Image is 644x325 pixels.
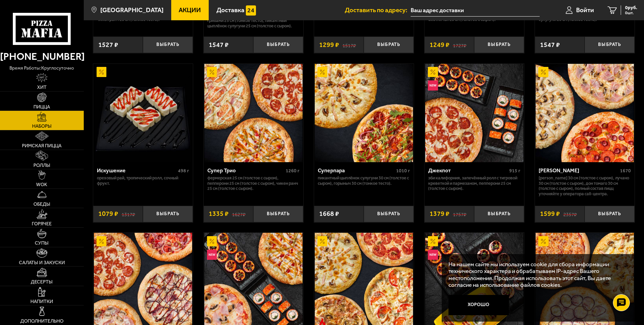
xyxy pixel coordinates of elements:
span: Горячее [32,222,52,226]
span: 1379 ₽ [430,210,449,217]
span: Дополнительно [20,319,63,324]
img: Акционный [428,67,438,77]
p: Пикантный цыплёнок сулугуни 30 см (толстое с сыром), Горыныч 30 см (тонкое тесто). [318,175,410,186]
img: Хет Трик [536,64,634,162]
span: Роллы [33,163,50,168]
button: Выбрать [253,36,303,53]
span: 0 руб. [625,5,637,10]
span: Напитки [30,299,53,304]
p: Ореховый рай, Тропический ролл, Сочный фрукт. [97,175,189,186]
s: 1727 ₽ [453,42,466,48]
span: Наборы [32,124,52,129]
img: Супер Трио [204,64,303,162]
s: 1317 ₽ [122,210,135,217]
span: 1599 ₽ [540,210,560,217]
a: АкционныйИскушение [93,64,193,162]
span: 1079 ₽ [98,210,118,217]
button: Выбрать [474,36,524,53]
s: 1757 ₽ [453,210,466,217]
button: Выбрать [585,36,635,53]
button: Выбрать [585,206,635,222]
p: На нашем сайте мы используем cookie для сбора информации технического характера и обрабатываем IP... [448,261,624,289]
span: 1010 г [396,168,410,174]
button: Выбрать [474,206,524,222]
img: Новинка [207,250,217,260]
img: Акционный [317,236,328,246]
span: 1670 [620,168,631,174]
span: Десерты [31,280,53,284]
a: АкционныйХет Трик [535,64,635,162]
img: Акционный [538,236,548,246]
a: АкционныйСуперпара [314,64,414,162]
img: Акционный [317,67,328,77]
img: Акционный [428,236,438,246]
div: Искушение [97,167,176,174]
p: Прошутто Фунги 25 см (тонкое тесто), Мясная с грибами 25 см (тонкое тесто), Пикантный цыплёнок су... [207,12,300,29]
span: Супы [35,241,49,246]
span: Войти [576,7,594,13]
span: Обеды [33,202,50,207]
div: Суперпара [318,167,394,174]
span: 1249 ₽ [430,42,449,48]
img: Новинка [428,80,438,91]
p: [PERSON_NAME] 30 см (толстое с сыром), Лучано 30 см (толстое с сыром), Дон Томаго 30 см (толстое ... [539,175,631,197]
p: Фермерская 25 см (толстое с сыром), Пепперони 25 см (толстое с сыром), Чикен Ранч 25 см (толстое ... [207,175,300,192]
div: Супер Трио [207,167,284,174]
span: 1547 ₽ [209,42,229,48]
span: 1668 ₽ [319,210,339,217]
span: Салаты и закуски [19,260,65,265]
img: Акционный [207,67,217,77]
span: Доставка [216,7,244,13]
span: Хит [37,85,47,90]
s: 1627 ₽ [232,210,246,217]
span: 1299 ₽ [319,42,339,48]
span: 1547 ₽ [540,42,560,48]
span: Римская пицца [22,144,61,148]
s: 2357 ₽ [563,210,577,217]
button: Выбрать [364,36,414,53]
img: Новинка [428,250,438,260]
img: Суперпара [315,64,413,162]
div: [PERSON_NAME] [539,167,618,174]
span: 1527 ₽ [98,42,118,48]
span: 915 г [509,168,520,174]
img: 15daf4d41897b9f0e9f617042186c801.svg [246,5,256,16]
button: Хорошо [448,295,509,315]
p: Эби Калифорния, Запечённый ролл с тигровой креветкой и пармезаном, Пепперони 25 см (толстое с сыр... [428,175,520,192]
img: Джекпот [425,64,523,162]
img: Акционный [97,236,107,246]
input: Ваш адрес доставки [411,4,539,17]
span: 1335 ₽ [209,210,229,217]
button: Выбрать [253,206,303,222]
span: 498 г [178,168,189,174]
span: [GEOGRAPHIC_DATA] [100,7,163,13]
span: 0 шт. [625,11,637,15]
button: Выбрать [143,36,193,53]
button: Выбрать [364,206,414,222]
a: АкционныйНовинкаДжекпот [424,64,524,162]
img: Акционный [538,67,548,77]
span: Доставить по адресу: [345,7,411,13]
img: Искушение [94,64,192,162]
div: Джекпот [428,167,508,174]
span: WOK [36,182,47,187]
img: Акционный [207,236,217,246]
s: 1517 ₽ [342,42,356,48]
a: АкционныйСупер Трио [204,64,303,162]
img: Акционный [97,67,107,77]
button: Выбрать [143,206,193,222]
span: Акции [179,7,201,13]
span: Пицца [33,105,50,109]
span: 1260 г [286,168,300,174]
